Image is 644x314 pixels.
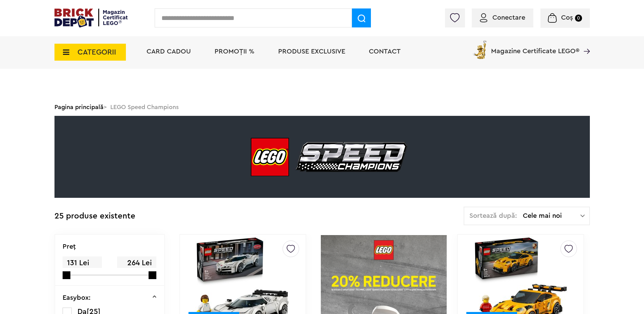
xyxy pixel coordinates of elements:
[480,14,525,21] a: Conectare
[491,39,579,55] span: Magazine Certificate LEGO®
[54,207,135,226] div: 25 produse existente
[369,48,401,55] a: Contact
[523,212,580,219] span: Cele mai noi
[117,256,156,270] span: 264 Lei
[579,39,590,46] a: Magazine Certificate LEGO®
[54,116,590,198] img: LEGO Speed Champions
[147,48,191,55] a: Card Cadou
[561,14,573,21] span: Coș
[54,98,590,116] div: > LEGO Speed Champions
[63,256,102,270] span: 131 Lei
[575,15,582,22] small: 0
[215,48,254,55] a: PROMOȚII %
[63,243,76,250] p: Preţ
[63,294,91,301] p: Easybox:
[77,48,116,56] span: CATEGORII
[54,104,104,110] a: Pagina principală
[492,14,525,21] span: Conectare
[278,48,345,55] a: Produse exclusive
[469,212,517,219] span: Sortează după:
